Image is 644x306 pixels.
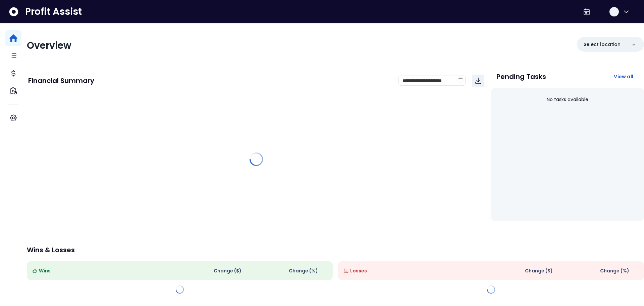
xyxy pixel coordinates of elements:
button: Download [472,75,484,87]
span: Losses [350,267,367,274]
p: Financial Summary [28,77,94,84]
button: View all [608,71,639,83]
span: Overview [27,39,71,52]
span: Profit Assist [25,6,82,18]
span: View all [614,73,633,80]
p: Pending Tasks [496,73,546,80]
span: Change (%) [600,267,629,274]
div: No tasks available [496,91,639,108]
span: Change ( $ ) [214,267,241,274]
span: Wins [39,267,51,274]
p: Wins & Losses [27,247,644,253]
span: Change (%) [289,267,318,274]
p: Select location [584,41,621,48]
span: Change ( $ ) [525,267,553,274]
